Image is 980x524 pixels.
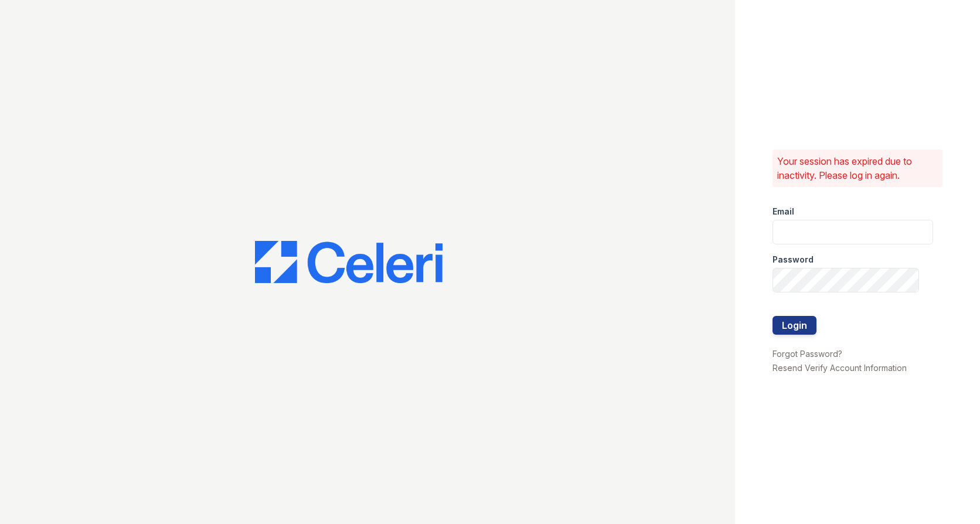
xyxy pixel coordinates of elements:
a: Resend Verify Account Information [773,363,907,373]
img: CE_Logo_Blue-a8612792a0a2168367f1c8372b55b34899dd931a85d93a1a3d3e32e68fde9ad4.png [255,241,443,283]
a: Forgot Password? [773,349,842,359]
label: Email [773,206,794,217]
button: Login [773,316,816,335]
p: Your session has expired due to inactivity. Please log in again. [777,154,938,182]
label: Password [773,254,814,266]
